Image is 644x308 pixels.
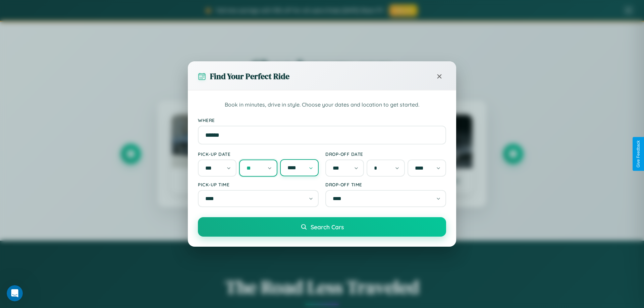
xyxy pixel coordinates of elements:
label: Pick-up Date [198,151,319,157]
label: Where [198,117,446,123]
h3: Find Your Perfect Ride [210,71,289,82]
label: Drop-off Date [325,151,446,157]
label: Drop-off Time [325,182,446,187]
span: Search Cars [311,223,344,231]
p: Book in minutes, drive in style. Choose your dates and location to get started. [198,101,446,109]
button: Search Cars [198,217,446,237]
label: Pick-up Time [198,182,319,187]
